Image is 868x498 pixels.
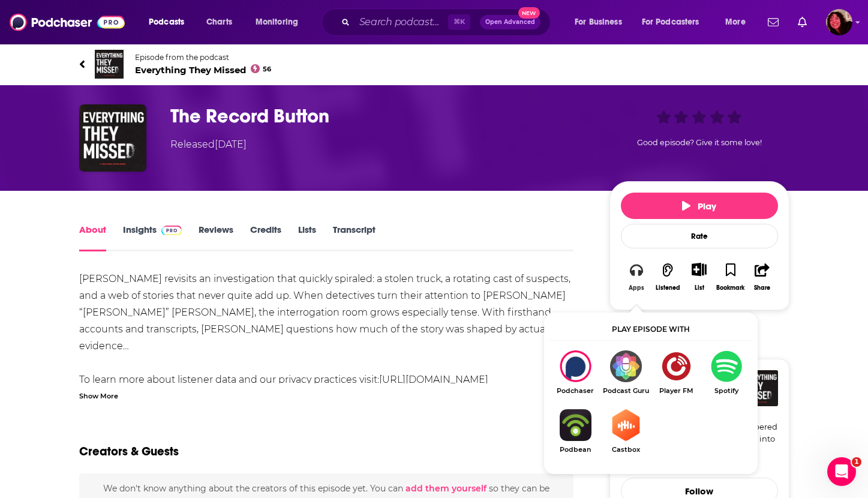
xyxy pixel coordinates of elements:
span: Open Advanced [485,19,535,25]
button: add them yourself [406,484,486,493]
h2: Creators & Guests [79,444,179,459]
button: Share [746,255,777,299]
button: Bookmark [715,255,746,299]
div: Show More ButtonList [683,255,714,299]
a: InsightsPodchaser Pro [123,224,182,251]
span: Podchaser [550,387,600,395]
button: Listened [652,255,683,299]
a: Show notifications dropdown [793,12,812,32]
span: Everything They Missed [135,64,272,76]
a: Credits [250,224,281,251]
span: More [725,14,746,31]
a: Charts [199,13,239,32]
span: Castbox [600,446,651,454]
a: About [79,224,106,251]
a: Everything They MissedEpisode from the podcastEverything They Missed56 [79,50,789,79]
a: SpotifySpotify [701,350,752,395]
button: Show profile menu [826,9,852,35]
span: Spotify [701,387,752,395]
div: Listened [656,284,680,292]
iframe: Intercom live chat [827,457,856,486]
button: open menu [717,13,761,32]
span: Player FM [651,387,701,395]
span: Logged in as Kathryn-Musilek [826,9,852,35]
div: [PERSON_NAME] revisits an investigation that quickly spiraled: a stolen truck, a rotating cast of... [79,271,574,422]
button: Show More Button [687,263,711,276]
img: Podchaser Pro [161,226,182,235]
div: The Record Button on Podchaser [550,350,600,395]
img: User Profile [826,9,852,35]
span: Podcasts [149,14,184,31]
input: Search podcasts, credits, & more... [355,13,448,32]
div: Released [DATE] [170,137,247,152]
span: 56 [263,67,271,72]
button: Play [621,193,778,219]
a: Lists [298,224,316,251]
div: Bookmark [716,284,744,292]
img: Podchaser - Follow, Share and Rate Podcasts [10,11,125,34]
button: open menu [566,13,637,32]
img: The Record Button [79,104,146,172]
a: Reviews [199,224,233,251]
div: Search podcasts, credits, & more... [333,8,562,36]
a: Player FMPlayer FM [651,350,701,395]
img: Everything They Missed [95,50,124,79]
button: Open AdvancedNew [480,15,540,29]
div: List [695,284,704,292]
a: Transcript [333,224,376,251]
a: Podcast GuruPodcast Guru [600,350,651,395]
button: open menu [140,13,200,32]
h1: The Record Button [170,104,590,128]
span: Podcast Guru [600,387,651,395]
span: New [518,7,540,19]
span: Play [682,200,716,212]
div: Play episode with [550,319,752,341]
span: Monitoring [256,14,298,31]
span: For Business [575,14,622,31]
a: Show notifications dropdown [763,12,783,32]
span: Episode from the podcast [135,53,272,62]
a: [URL][DOMAIN_NAME] [379,374,488,385]
div: Apps [629,284,644,292]
span: Podbean [550,446,600,454]
a: CastboxCastbox [600,409,651,454]
button: open menu [247,13,314,32]
span: Good episode? Give it some love! [637,138,762,147]
div: Share [754,284,770,292]
button: Apps [621,255,652,299]
span: For Podcasters [642,14,699,31]
a: PodbeanPodbean [550,409,600,454]
span: 1 [852,457,861,467]
button: open menu [634,13,717,32]
img: Everything They Missed [742,370,778,406]
div: Rate [621,224,778,248]
span: Charts [206,14,232,31]
span: ⌘ K [448,14,470,30]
